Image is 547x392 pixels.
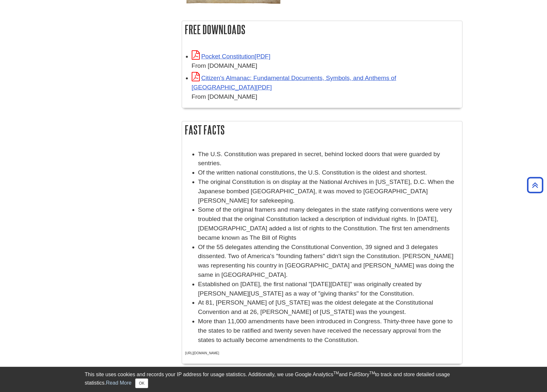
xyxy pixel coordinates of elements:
li: At 81, [PERSON_NAME] of [US_STATE] was the oldest delegate at the Constitutional Convention and a... [198,298,459,317]
li: More than 11,000 amendments have been introduced in Congress. Thirty-three have gone to the state... [198,317,459,345]
li: Established on [DATE], the first national "[DATE][DATE]" was originally created by [PERSON_NAME][... [198,280,459,298]
div: From [DOMAIN_NAME] [192,92,459,102]
sup: TM [370,371,375,375]
div: From [DOMAIN_NAME] [192,61,459,71]
a: Link opens in new window [192,53,270,60]
a: Read More [106,380,131,386]
div: This site uses cookies and records your IP address for usage statistics. Additionally, we use Goo... [85,371,462,388]
li: Of the written national constitutions, the U.S. Constitution is the oldest and shortest. [198,168,459,177]
h2: Free Downloads [182,21,462,38]
a: Link opens in new window [192,75,396,91]
span: [URL][DOMAIN_NAME] [185,351,219,355]
button: Close [135,378,148,388]
sup: TM [333,371,339,375]
li: Some of the original framers and many delegates in the state ratifying conventions were very trou... [198,205,459,242]
li: The original Constitution is on display at the National Archives in [US_STATE], D.C. When the Jap... [198,177,459,205]
li: Of the 55 delegates attending the Constitutional Convention, 39 signed and 3 delegates dissented.... [198,243,459,280]
h2: Fast Facts [182,121,462,138]
li: The U.S. Constitution was prepared in secret, behind locked doors that were guarded by sentries. [198,150,459,168]
a: Back to Top [525,181,545,189]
